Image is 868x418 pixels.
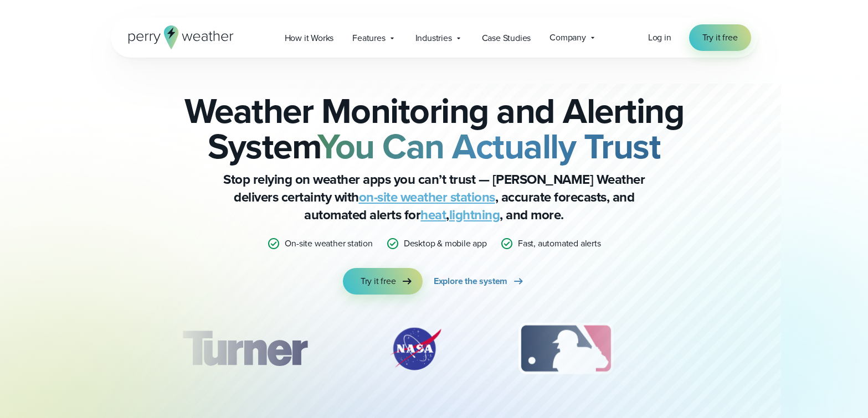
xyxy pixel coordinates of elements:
img: MLB.svg [507,321,624,376]
span: Log in [648,31,671,44]
a: Log in [648,31,671,44]
p: Fast, automated alerts [518,237,601,250]
span: How it Works [285,32,334,45]
div: 3 of 12 [507,321,624,376]
img: PGA.svg [677,321,766,376]
a: How it Works [275,27,343,49]
a: lightning [449,205,500,225]
div: slideshow [166,321,702,382]
span: Explore the system [434,275,507,288]
p: On-site weather station [285,237,372,250]
div: 2 of 12 [377,321,454,376]
p: Desktop & mobile app [404,237,487,250]
a: on-site weather stations [359,187,495,207]
a: heat [420,205,446,225]
img: Turner-Construction_1.svg [166,321,323,376]
a: Try it free [343,268,423,295]
span: Features [352,32,385,45]
span: Company [549,31,586,44]
img: NASA.svg [377,321,454,376]
a: Try it free [689,24,751,51]
a: Case Studies [472,27,541,49]
span: Try it free [361,275,396,288]
span: Case Studies [482,32,531,45]
a: Explore the system [434,268,525,295]
span: Industries [415,32,452,45]
p: Stop relying on weather apps you can’t trust — [PERSON_NAME] Weather delivers certainty with , ac... [213,171,656,224]
span: Try it free [702,31,738,44]
strong: You Can Actually Trust [317,120,660,172]
div: 4 of 12 [677,321,766,376]
div: 1 of 12 [166,321,323,376]
h2: Weather Monitoring and Alerting System [166,93,702,164]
